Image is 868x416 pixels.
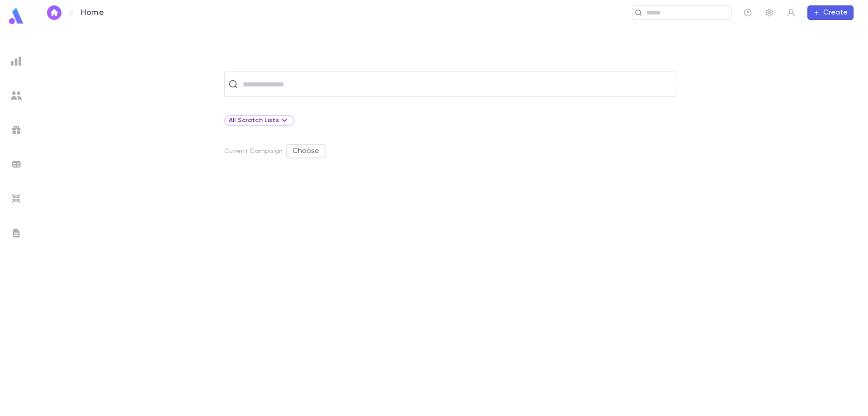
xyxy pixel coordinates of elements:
img: logo [7,7,25,25]
div: All Scratch Lists [224,115,294,126]
p: Current Campaign [224,148,283,155]
img: home_white.a664292cf8c1dea59945f0da9f25487c.svg [49,9,60,16]
button: Create [807,5,854,20]
img: batches_grey.339ca447c9d9533ef1741baa751efc33.svg [11,159,22,170]
div: All Scratch Lists [229,115,290,126]
img: students_grey.60c7aba0da46da39d6d829b817ac14fc.svg [11,90,22,101]
img: reports_grey.c525e4749d1bce6a11f5fe2a8de1b229.svg [11,56,22,67]
img: campaigns_grey.99e729a5f7ee94e3726e6486bddda8f1.svg [11,124,22,135]
img: imports_grey.530a8a0e642e233f2baf0ef88e8c9fcb.svg [11,193,22,204]
img: letters_grey.7941b92b52307dd3b8a917253454ce1c.svg [11,228,22,239]
p: Home [81,8,104,18]
button: Choose [286,144,325,158]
